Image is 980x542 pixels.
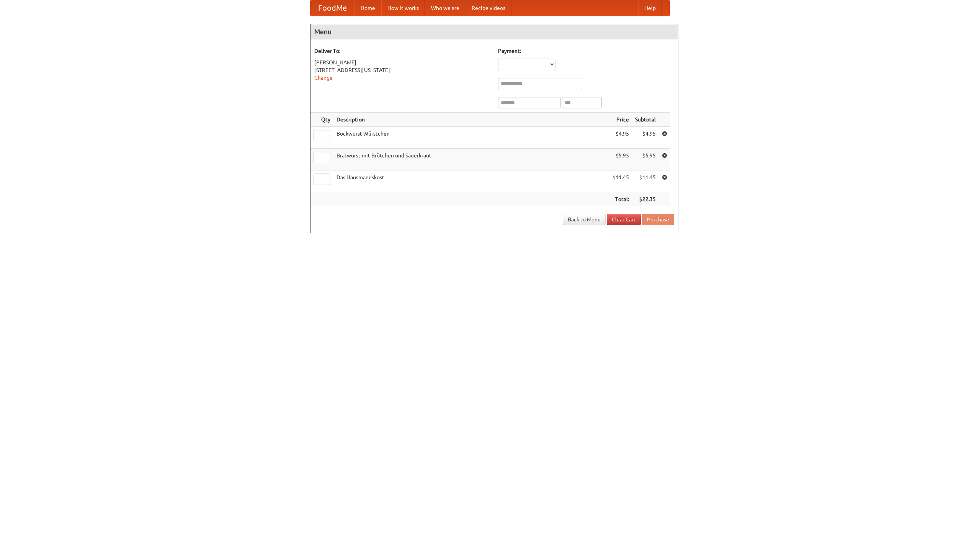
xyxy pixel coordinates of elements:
[310,24,678,39] h4: Menu
[314,47,490,55] h5: Deliver To:
[314,59,490,66] div: [PERSON_NAME]
[632,192,659,206] th: $22.35
[607,214,641,225] a: Clear Cart
[632,127,659,149] td: $4.95
[563,214,606,225] a: Back to Menu
[609,149,632,170] td: $5.95
[333,113,609,127] th: Description
[310,113,333,127] th: Qty
[425,0,465,16] a: Who we are
[498,47,674,55] h5: Payment:
[609,113,632,127] th: Price
[381,0,425,16] a: How it works
[333,127,609,149] td: Bockwurst Würstchen
[609,127,632,149] td: $4.95
[609,192,632,206] th: Total:
[354,0,381,16] a: Home
[333,170,609,192] td: Das Hausmannskost
[465,0,511,16] a: Recipe videos
[310,0,354,16] a: FoodMe
[314,75,333,81] a: Change
[314,66,490,74] div: [STREET_ADDRESS][US_STATE]
[609,170,632,192] td: $11.45
[333,149,609,170] td: Bratwurst mit Brötchen und Sauerkraut
[632,113,659,127] th: Subtotal
[642,214,674,225] button: Purchase
[638,0,662,16] a: Help
[632,170,659,192] td: $11.45
[632,149,659,170] td: $5.95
